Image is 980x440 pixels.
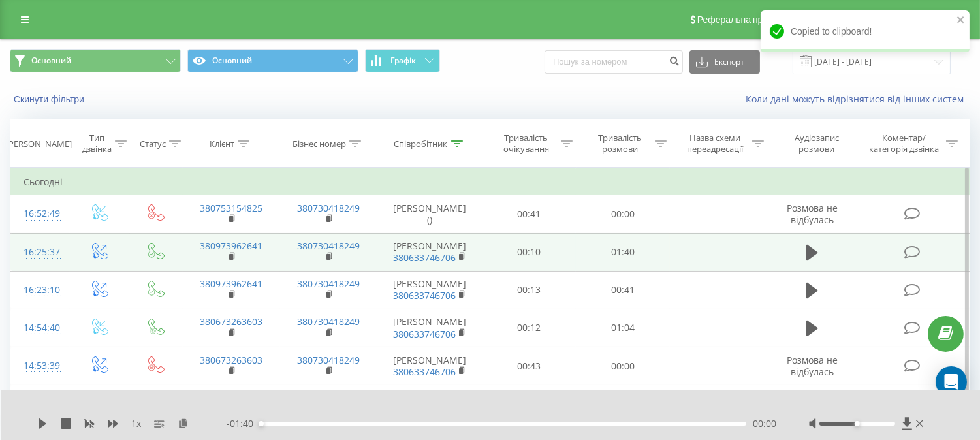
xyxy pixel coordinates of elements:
div: 16:25:37 [24,240,57,265]
td: [PERSON_NAME] [377,347,482,385]
div: Статус [140,138,166,149]
div: Назва схеми переадресації [682,133,749,155]
td: 00:41 [482,195,577,233]
button: Графік [365,49,440,72]
td: 00:10 [482,233,577,271]
a: 380973962641 [200,277,262,290]
span: Розмова не відбулась [787,202,838,226]
div: Коментар/категорія дзвінка [866,133,943,155]
a: 380730418249 [297,202,360,214]
button: close [956,14,966,27]
span: - 01:40 [227,417,260,430]
div: Copied to clipboard! [761,10,970,52]
div: Співробітник [394,138,448,149]
div: [PERSON_NAME] [6,138,72,149]
div: Тип дзвінка [82,133,112,155]
div: Open Intercom Messenger [936,366,967,398]
a: 380673263603 [200,354,262,366]
a: 380633746706 [393,289,456,302]
span: Реферальна програма [697,14,793,25]
td: [PERSON_NAME] [377,309,482,347]
a: 380633746706 [393,366,456,378]
td: 00:13 [482,271,577,309]
button: Основний [187,49,358,72]
div: 14:53:39 [24,353,57,379]
a: 380753154825 [200,202,262,214]
td: 00:41 [576,271,670,309]
td: [PERSON_NAME] () [377,195,482,233]
a: 380673263603 [200,315,262,328]
td: Сьогодні [10,169,970,195]
button: Основний [10,49,181,72]
button: Скинути фільтри [10,93,91,105]
span: Розмова не відбулась [787,354,838,378]
td: 01:40 [576,233,670,271]
div: 14:54:40 [24,315,57,341]
td: 00:43 [482,347,577,385]
td: 00:00 [576,385,670,423]
div: 16:23:10 [24,277,57,303]
td: [PERSON_NAME] [377,385,482,423]
input: Пошук за номером [545,50,683,74]
span: 1 x [131,417,141,430]
a: 380973962641 [200,240,262,252]
span: Графік [390,56,416,65]
button: Експорт [689,50,760,74]
td: [PERSON_NAME] [377,233,482,271]
div: Бізнес номер [292,138,346,149]
a: 380730418249 [297,240,360,252]
a: 380633746706 [393,251,456,264]
td: [PERSON_NAME] [377,271,482,309]
td: 00:12 [482,309,577,347]
div: Клієнт [210,138,234,149]
td: 00:43 [482,385,577,423]
a: 380730418249 [297,354,360,366]
div: Тривалість розмови [588,133,652,155]
td: 01:04 [576,309,670,347]
span: 00:00 [753,417,776,430]
a: 380730418249 [297,277,360,290]
td: 00:00 [576,195,670,233]
a: 380633746706 [393,328,456,340]
a: Коли дані можуть відрізнятися вiд інших систем [746,93,970,105]
div: Аудіозапис розмови [779,133,854,155]
span: Основний [31,55,71,66]
div: Accessibility label [855,421,860,426]
div: 16:52:49 [24,201,57,227]
div: Тривалість очікування [494,133,558,155]
td: 00:00 [576,347,670,385]
div: Accessibility label [259,421,264,426]
a: 380730418249 [297,315,360,328]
